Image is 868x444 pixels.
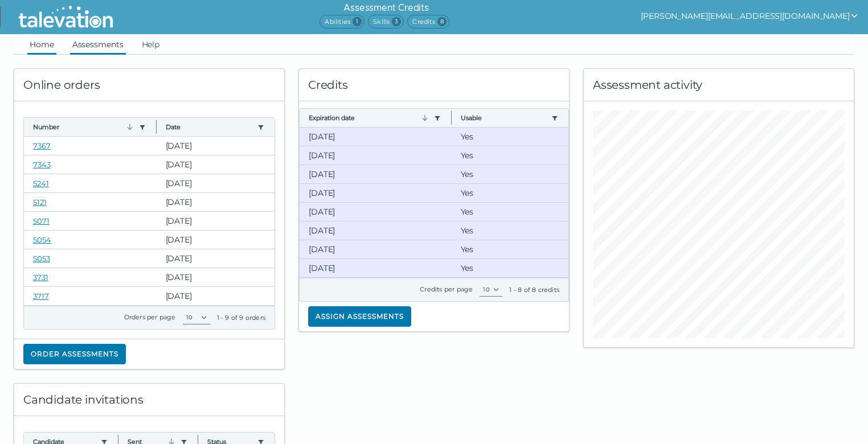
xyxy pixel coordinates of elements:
button: Usable [461,113,547,122]
a: 3717 [33,291,49,301]
a: 5071 [33,216,50,225]
a: Home [27,34,56,55]
div: Online orders [14,69,284,101]
clr-dg-cell: [DATE] [157,155,275,174]
clr-dg-cell: Yes [452,184,569,202]
clr-dg-cell: Yes [452,165,569,183]
clr-dg-cell: Yes [452,259,569,277]
clr-dg-cell: [DATE] [300,165,452,183]
h6: Assessment Credits [320,1,452,15]
a: 7367 [33,141,51,150]
span: Credits [407,15,449,28]
button: Column resize handle [448,105,455,130]
div: Assessment activity [584,69,854,101]
button: Expiration date [309,113,429,122]
clr-dg-cell: [DATE] [300,203,452,221]
clr-dg-cell: [DATE] [157,287,275,305]
a: 5241 [33,179,49,188]
clr-dg-cell: [DATE] [300,240,452,258]
clr-dg-cell: [DATE] [157,268,275,286]
a: 5054 [33,235,51,244]
span: Skills [368,15,404,28]
a: 7343 [33,160,51,169]
div: Credits [299,69,569,101]
div: 1 - 8 of 8 credits [509,285,559,294]
a: Help [140,34,162,55]
clr-dg-cell: [DATE] [300,128,452,146]
clr-dg-cell: Yes [452,221,569,240]
span: 8 [437,17,447,26]
clr-dg-cell: [DATE] [300,146,452,165]
clr-dg-cell: [DATE] [300,221,452,240]
a: 3731 [33,273,48,282]
clr-dg-cell: Yes [452,146,569,165]
clr-dg-cell: [DATE] [300,259,452,277]
clr-dg-cell: Yes [452,203,569,221]
label: Credits per page [420,285,473,293]
a: Assessments [70,34,126,55]
clr-dg-cell: [DATE] [157,193,275,211]
button: Order assessments [23,344,126,364]
span: Abilities [320,15,365,28]
clr-dg-cell: [DATE] [300,184,452,202]
a: 5053 [33,254,50,263]
span: 3 [392,17,401,26]
div: Candidate invitations [14,384,284,416]
a: 5121 [33,198,47,207]
img: Talevation_Logo_Transparent_white.png [14,3,118,31]
label: Orders per page [124,313,176,321]
button: Number [33,122,134,131]
span: 1 [353,17,362,26]
clr-dg-cell: [DATE] [157,137,275,155]
button: Assign assessments [308,306,411,327]
clr-dg-cell: [DATE] [157,174,275,192]
button: Column resize handle [153,114,160,139]
clr-dg-cell: Yes [452,128,569,146]
clr-dg-cell: Yes [452,240,569,258]
clr-dg-cell: [DATE] [157,212,275,230]
div: 1 - 9 of 9 orders [217,313,265,322]
button: show user actions [641,9,859,23]
button: Date [166,122,253,131]
clr-dg-cell: [DATE] [157,249,275,268]
clr-dg-cell: [DATE] [157,231,275,249]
